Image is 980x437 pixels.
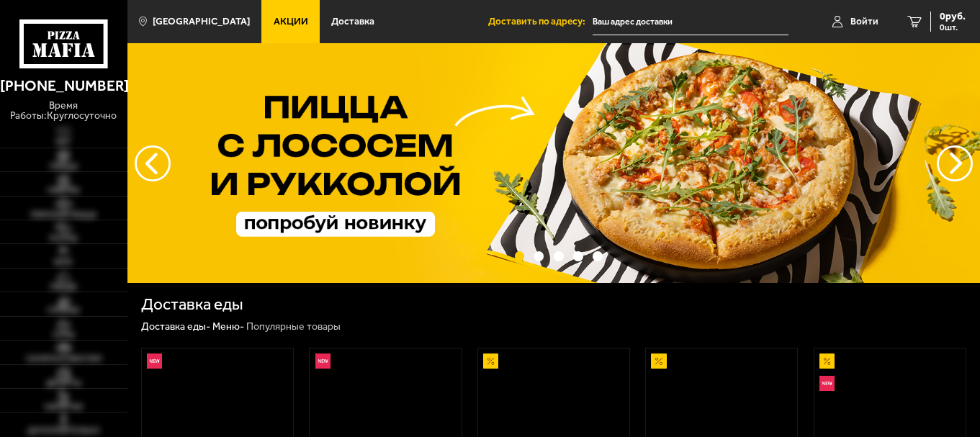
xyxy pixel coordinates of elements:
a: Меню- [212,320,244,333]
span: Доставка [331,17,374,27]
img: Акционный [819,353,835,369]
img: Новинка [315,353,331,369]
span: Войти [850,17,878,27]
img: Акционный [651,353,666,369]
input: Ваш адрес доставки [593,9,788,35]
button: предыдущий [937,145,973,181]
img: Новинка [819,376,835,391]
a: Доставка еды- [141,320,210,333]
img: Новинка [147,353,162,369]
span: Доставить по адресу: [488,17,593,27]
img: Акционный [483,353,498,369]
button: точки переключения [534,251,544,261]
span: Акции [274,17,308,27]
button: точки переключения [593,251,603,261]
button: точки переключения [515,251,525,261]
span: 0 руб. [940,12,966,22]
div: Популярные товары [246,320,341,333]
button: точки переключения [554,251,564,261]
span: 0 шт. [940,23,966,32]
button: следующий [135,145,171,181]
button: точки переключения [573,251,583,261]
h1: Доставка еды [141,297,243,313]
span: [GEOGRAPHIC_DATA] [153,17,250,27]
